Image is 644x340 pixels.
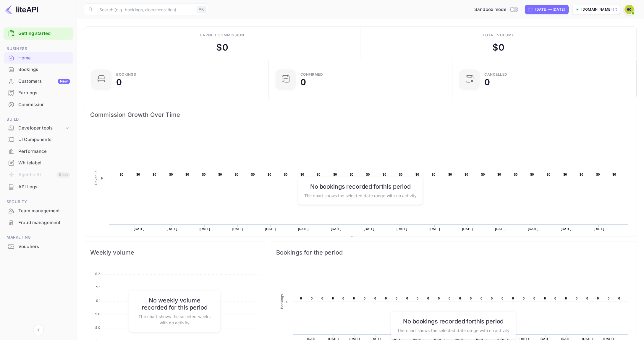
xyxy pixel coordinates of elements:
[18,243,70,250] div: Vouchers
[364,297,365,300] text: 0
[576,297,577,300] text: 0
[94,170,98,185] text: Revenue
[101,176,104,180] text: $0
[200,227,210,231] text: [DATE]
[561,227,571,231] text: [DATE]
[136,173,140,176] text: $0
[4,46,73,52] span: Business
[167,227,177,231] text: [DATE]
[4,87,73,98] a: Earnings
[512,297,514,300] text: 0
[474,6,507,13] span: Sandbox mode
[18,30,70,37] a: Getting started
[4,181,73,192] a: API Logs
[321,297,323,300] text: 0
[353,297,355,300] text: 0
[356,236,371,240] text: Revenue
[565,297,567,300] text: 0
[364,227,374,231] text: [DATE]
[4,64,73,75] a: Bookings
[304,183,417,190] h6: No bookings recorded for this period
[4,199,73,205] span: Security
[18,66,70,73] div: Bookings
[554,297,556,300] text: 0
[280,294,284,309] text: Bookings
[4,52,73,64] div: Home
[169,173,173,176] text: $0
[483,33,514,38] div: Total volume
[4,157,73,169] div: Whitelabel
[399,173,403,176] text: $0
[432,173,436,176] text: $0
[406,297,408,300] text: 0
[525,5,569,14] div: Click to change the date range period
[18,208,70,214] div: Team management
[4,181,73,193] div: API Logs
[396,297,397,300] text: 0
[284,173,288,176] text: $0
[4,76,73,87] div: CustomersNew
[427,297,429,300] text: 0
[300,173,304,176] text: $0
[4,76,73,87] a: CustomersNew
[18,101,70,108] div: Commission
[4,134,73,145] a: UI Components
[481,173,485,176] text: $0
[317,173,321,176] text: $0
[4,146,73,157] a: Performance
[298,227,309,231] text: [DATE]
[597,297,599,300] text: 0
[96,4,195,15] input: Search (e.g. bookings, documentation)
[563,173,567,176] text: $0
[608,297,609,300] text: 0
[4,241,73,252] a: Vouchers
[581,7,611,12] p: [DOMAIN_NAME]
[96,299,100,303] tspan: $ 1
[332,297,334,300] text: 0
[5,5,38,14] img: LiteAPI logo
[90,248,259,257] span: Weekly volume
[4,217,73,228] a: Fraud management
[459,297,461,300] text: 0
[4,217,73,229] div: Fraud management
[429,227,440,231] text: [DATE]
[544,297,546,300] text: 0
[276,248,631,257] span: Bookings for the period
[397,318,509,325] h6: No bookings recorded for this period
[4,27,73,40] div: Getting started
[286,300,288,304] text: 0
[96,285,100,289] tspan: $ 1
[135,313,214,326] p: The chart shows the selected weeks with no activity
[472,6,520,13] div: Switch to Production mode
[514,173,518,176] text: $0
[417,297,418,300] text: 0
[200,33,244,38] div: Earned commission
[366,173,370,176] text: $0
[311,297,313,300] text: 0
[580,173,583,176] text: $0
[95,326,100,330] tspan: $ 0
[333,173,337,176] text: $0
[331,227,342,231] text: [DATE]
[4,205,73,217] div: Team management
[397,327,509,333] p: The chart shows the selected date range with no activity
[374,297,376,300] text: 0
[4,116,73,123] span: Build
[4,52,73,63] a: Home
[624,5,634,14] img: Hugo Cannon
[501,297,503,300] text: 0
[235,173,239,176] text: $0
[492,41,504,54] div: $ 0
[448,173,452,176] text: $0
[4,146,73,157] div: Performance
[470,297,472,300] text: 0
[4,99,73,111] div: Commission
[547,173,551,176] text: $0
[397,227,407,231] text: [DATE]
[116,78,122,86] div: 0
[202,173,206,176] text: $0
[265,227,276,231] text: [DATE]
[116,73,136,76] div: Bookings
[18,90,70,96] div: Earnings
[594,227,604,231] text: [DATE]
